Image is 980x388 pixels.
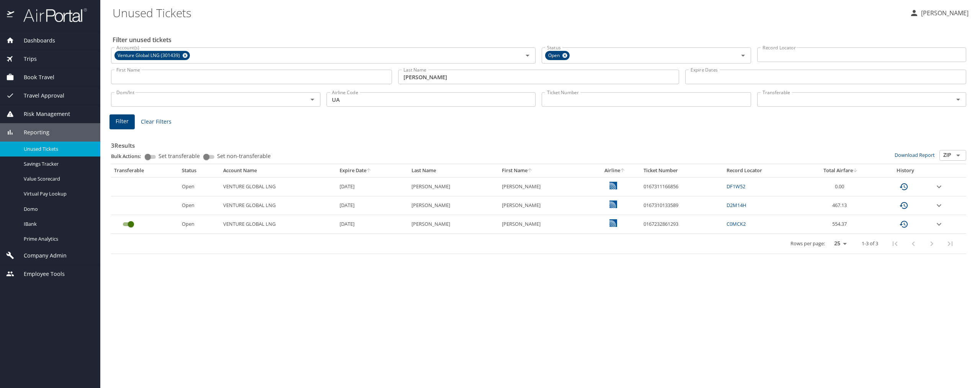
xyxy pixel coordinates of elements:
[727,183,745,190] a: DF1W52
[408,164,499,177] th: Last Name
[14,36,55,45] span: Dashboards
[828,238,849,249] select: rows per page
[802,164,880,177] th: Total Airfare
[640,177,724,196] td: 0167311166856
[24,205,91,213] span: Domo
[114,51,190,60] div: Venture Global LNG (301439)
[545,51,570,60] div: Open
[141,117,171,127] span: Clear Filters
[24,190,91,197] span: Virtual Pay Lookup
[14,73,54,82] span: Book Travel
[109,114,135,129] button: Filter
[138,115,175,129] button: Clear Filters
[179,164,220,177] th: Status
[111,153,147,160] p: Bulk Actions:
[727,202,746,209] a: D2M14H
[336,215,409,234] td: [DATE]
[217,153,271,159] span: Set non-transferable
[934,201,944,210] button: expand row
[220,177,336,196] td: VENTURE GLOBAL LNG
[589,164,640,177] th: Airline
[179,177,220,196] td: Open
[895,152,935,158] a: Download Report
[179,215,220,234] td: Open
[179,196,220,215] td: Open
[499,215,589,234] td: [PERSON_NAME]
[14,110,70,118] span: Risk Management
[7,8,15,23] img: icon-airportal.png
[934,182,944,191] button: expand row
[802,196,880,215] td: 467.13
[24,160,91,168] span: Savings Tracker
[336,196,409,215] td: [DATE]
[408,215,499,234] td: [PERSON_NAME]
[366,168,372,173] button: sort
[220,215,336,234] td: VENTURE GLOBAL LNG
[111,164,966,254] table: custom pagination table
[609,182,617,189] img: United Airlines
[609,201,617,208] img: United Airlines
[620,168,626,173] button: sort
[862,241,878,246] p: 1-3 of 3
[640,164,724,177] th: Ticket Number
[24,145,91,153] span: Unused Tickets
[336,164,409,177] th: Expire Date
[919,8,969,18] p: [PERSON_NAME]
[220,196,336,215] td: VENTURE GLOBAL LNG
[640,215,724,234] td: 0167232861293
[14,55,37,63] span: Trips
[158,153,200,159] span: Set transferable
[802,177,880,196] td: 0.00
[853,168,858,173] button: sort
[528,168,533,173] button: sort
[24,220,91,228] span: IBank
[522,50,533,61] button: Open
[14,91,64,100] span: Travel Approval
[880,164,932,177] th: History
[14,128,49,137] span: Reporting
[14,270,65,278] span: Employee Tools
[114,167,176,174] div: Transferable
[111,137,966,150] h3: 3 Results
[791,241,825,246] p: Rows per page:
[336,177,409,196] td: [DATE]
[220,164,336,177] th: Account Name
[114,52,185,60] span: Venture Global LNG (301439)
[24,235,91,243] span: Prime Analytics
[408,196,499,215] td: [PERSON_NAME]
[24,175,91,183] span: Value Scorecard
[727,220,746,227] a: C0MCK2
[545,52,564,60] span: Open
[14,251,67,260] span: Company Admin
[408,177,499,196] td: [PERSON_NAME]
[499,177,589,196] td: [PERSON_NAME]
[738,50,748,61] button: Open
[609,219,617,227] img: United Airlines
[906,6,972,20] button: [PERSON_NAME]
[953,94,964,105] button: Open
[307,94,318,105] button: Open
[499,196,589,215] td: [PERSON_NAME]
[499,164,589,177] th: First Name
[116,117,129,126] span: Filter
[953,150,964,161] button: Open
[640,196,724,215] td: 0167310133589
[113,1,903,24] h1: Unused Tickets
[934,220,944,229] button: expand row
[802,215,880,234] td: 554.37
[724,164,802,177] th: Record Locator
[15,8,87,23] img: airportal-logo.png
[113,34,968,46] h2: Filter unused tickets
